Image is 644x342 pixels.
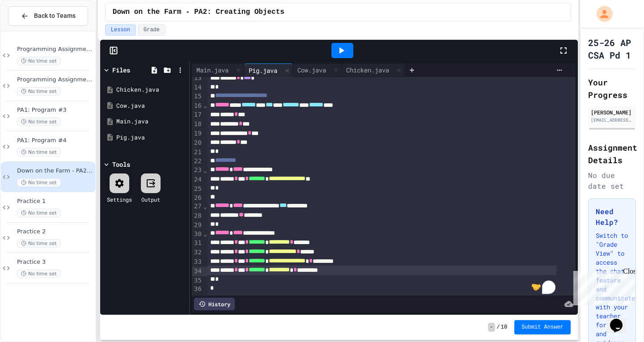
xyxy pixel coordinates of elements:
[342,65,394,75] div: Chicken.java
[244,66,282,75] div: Pig.java
[116,117,186,126] div: Main.java
[192,74,203,83] div: 13
[587,4,615,24] div: My Account
[192,101,203,111] div: 16
[192,285,203,294] div: 36
[203,102,208,109] span: Fold line
[192,63,244,77] div: Main.java
[192,211,203,221] div: 28
[192,166,203,175] div: 23
[192,230,203,239] div: 30
[4,4,62,57] div: Chat with us now!Close
[192,92,203,101] div: 15
[203,203,208,210] span: Fold line
[588,76,636,101] h2: Your Progress
[192,258,203,267] div: 33
[8,6,88,25] button: Back to Teams
[17,258,93,266] span: Practice 3
[514,320,571,334] button: Submit Answer
[588,36,636,61] h1: 25-26 AP CSA Pd 1
[194,298,235,310] div: History
[17,118,61,126] span: No time set
[17,178,61,187] span: No time set
[192,175,203,185] div: 24
[17,228,93,236] span: Practice 2
[488,323,495,332] span: -
[192,239,203,248] div: 31
[203,167,208,174] span: Fold line
[116,85,186,94] div: Chicken.java
[17,198,93,205] span: Practice 1
[192,110,203,120] div: 17
[192,83,203,92] div: 14
[17,137,93,144] span: PA1: Program #4
[192,248,203,258] div: 32
[17,87,61,96] span: No time set
[17,209,61,217] span: No time set
[116,101,186,110] div: Cow.java
[192,276,203,285] div: 35
[244,63,293,77] div: Pig.java
[17,46,93,53] span: Programming Assignment 1 (Unit 1 Lessons 1-3): My First Programs
[591,117,633,123] div: [EMAIL_ADDRESS][DOMAIN_NAME]
[606,306,635,333] iframe: chat widget
[112,65,130,75] div: Files
[17,239,61,248] span: No time set
[192,157,203,166] div: 22
[17,57,61,65] span: No time set
[192,139,203,148] div: 20
[342,63,405,77] div: Chicken.java
[138,24,165,36] button: Grade
[192,185,203,194] div: 25
[17,270,61,278] span: No time set
[192,120,203,129] div: 18
[112,160,130,169] div: Tools
[113,7,284,17] span: Down on the Farm - PA2: Creating Objects
[17,167,93,175] span: Down on the Farm - PA2: Creating Objects
[192,148,203,157] div: 21
[192,65,233,75] div: Main.java
[570,267,635,305] iframe: chat widget
[17,76,93,84] span: Programming Assignment 1: Program #2
[501,324,507,331] span: 10
[116,133,186,142] div: Pig.java
[107,195,132,203] div: Settings
[192,221,203,230] div: 29
[588,170,636,191] div: No due date set
[293,65,330,75] div: Cow.java
[293,63,342,77] div: Cow.java
[192,267,203,276] div: 34
[591,108,633,116] div: [PERSON_NAME]
[17,106,93,114] span: PA1: Program #3
[192,202,203,211] div: 27
[17,148,61,156] span: No time set
[497,324,500,331] span: /
[521,324,563,331] span: Submit Answer
[192,129,203,139] div: 19
[588,141,636,166] h2: Assignment Details
[105,24,136,36] button: Lesson
[596,206,628,228] h3: Need Help?
[141,195,160,203] div: Output
[34,11,76,21] span: Back to Teams
[203,230,208,237] span: Fold line
[192,194,203,203] div: 26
